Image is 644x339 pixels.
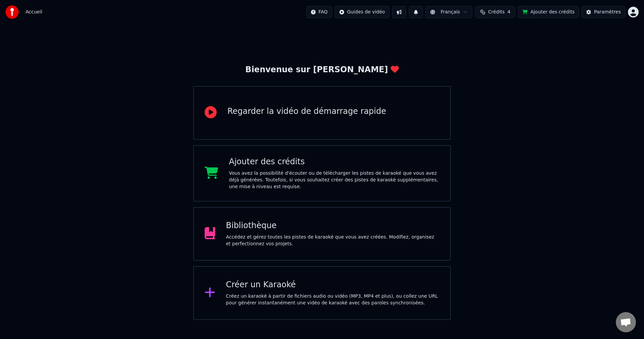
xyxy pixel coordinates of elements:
div: Créer un Karaoké [226,280,440,290]
button: Crédits4 [475,6,515,18]
div: Paramètres [594,9,621,15]
a: Ouvrir le chat [616,312,636,332]
div: Accédez et gérez toutes les pistes de karaoké que vous avez créées. Modifiez, organisez et perfec... [226,234,440,247]
img: youka [5,5,19,19]
nav: breadcrumb [25,9,42,15]
div: Regarder la vidéo de démarrage rapide [227,106,386,117]
span: Crédits [488,9,504,15]
div: Vous avez la possibilité d'écouter ou de télécharger les pistes de karaoké que vous avez déjà gén... [229,170,440,190]
span: Accueil [25,9,42,15]
div: Ajouter des crédits [229,157,440,167]
button: Guides de vidéo [335,6,389,18]
div: Créez un karaoké à partir de fichiers audio ou vidéo (MP3, MP4 et plus), ou collez une URL pour g... [226,293,440,306]
button: Ajouter des crédits [518,6,579,18]
div: Bienvenue sur [PERSON_NAME] [245,65,398,75]
button: Paramètres [582,6,625,18]
div: Bibliothèque [226,220,440,231]
span: 4 [507,9,511,15]
button: FAQ [306,6,332,18]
